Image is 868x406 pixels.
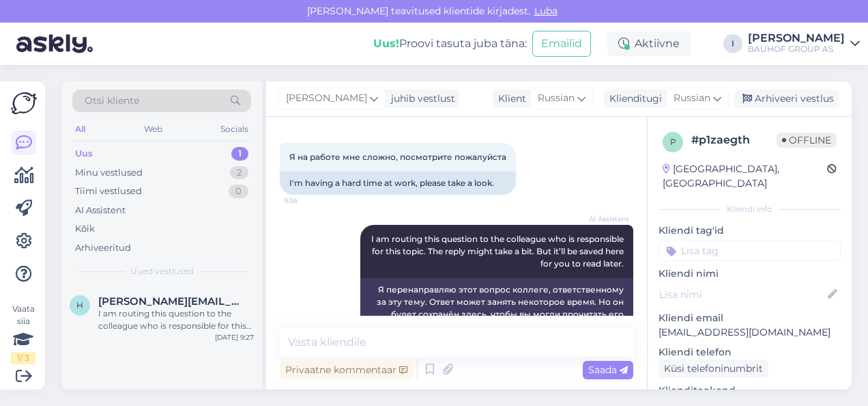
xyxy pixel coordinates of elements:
div: I'm having a hard time at work, please take a look. [280,172,516,195]
div: I [723,34,742,53]
span: AI Assistent [578,214,629,224]
span: I am routing this question to the colleague who is responsible for this topic. The reply might ta... [371,234,626,269]
span: Offline [777,133,837,148]
p: Kliendi email [659,311,841,325]
div: 1 / 3 [11,352,35,364]
a: [PERSON_NAME]BAUHOF GROUP AS [748,33,860,55]
span: helena.maripuu@mail.ee [98,295,240,308]
div: Minu vestlused [75,166,143,180]
div: Arhiveeritud [75,241,131,255]
div: Klient [493,92,526,106]
div: Vaata siia [11,303,35,364]
span: p [670,137,676,147]
p: Klienditeekond [659,383,841,398]
div: juhib vestlust [386,92,455,106]
div: Proovi tasuta juba täna: [373,36,527,52]
div: Privaatne kommentaar [280,361,413,379]
span: Russian [538,91,575,106]
div: Arhiveeri vestlus [734,90,839,108]
div: Socials [218,120,251,138]
p: Kliendi tag'id [659,224,841,238]
span: 9:36 [284,195,335,206]
span: Russian [674,91,710,106]
div: Kliendi info [659,203,841,215]
input: Lisa tag [659,241,841,261]
div: Küsi telefoninumbrit [659,360,768,378]
div: # p1zaegth [691,132,777,148]
input: Lisa nimi [659,287,825,302]
div: Tiimi vestlused [75,185,142,198]
div: Uus [75,147,93,161]
div: Klienditugi [604,92,662,106]
div: 2 [230,166,248,180]
img: Askly Logo [11,92,37,114]
p: [EMAIL_ADDRESS][DOMAIN_NAME] [659,325,841,340]
span: Luba [530,5,562,17]
span: [PERSON_NAME] [286,91,367,106]
div: BAUHOF GROUP AS [748,44,845,55]
div: Kõik [75,222,95,236]
span: Saada [588,364,628,376]
b: Uus! [373,37,399,50]
div: 0 [229,185,248,198]
div: Aktiivne [607,31,691,56]
div: [GEOGRAPHIC_DATA], [GEOGRAPHIC_DATA] [663,162,827,191]
div: [PERSON_NAME] [748,33,845,44]
p: Kliendi telefon [659,345,841,360]
span: Uued vestlused [130,265,194,278]
span: Я на работе мне сложно, посмотрите пожалуйста [289,152,506,162]
div: All [72,120,88,138]
p: Kliendi nimi [659,267,841,281]
div: [DATE] 9:27 [215,332,254,342]
button: Emailid [532,31,591,57]
div: Web [141,120,165,138]
div: AI Assistent [75,204,126,217]
div: 1 [231,147,248,161]
div: I am routing this question to the colleague who is responsible for this topic. The reply might ta... [98,308,254,332]
div: Я перенаправляю этот вопрос коллеге, ответственному за эту тему. Ответ может занять некоторое вре... [360,278,633,338]
span: h [76,300,83,310]
span: Otsi kliente [85,94,139,108]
